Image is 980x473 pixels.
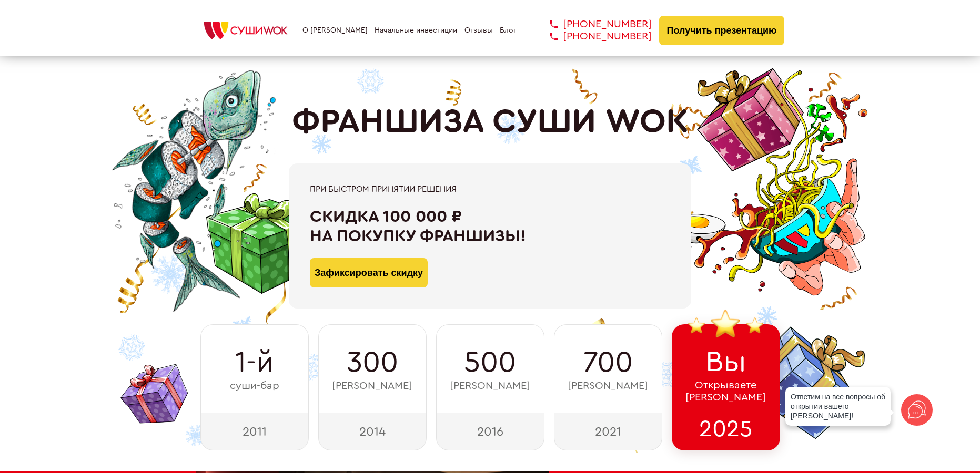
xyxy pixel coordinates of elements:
[785,387,891,426] div: Ответим на все вопросы об открытии вашего [PERSON_NAME]!
[436,413,544,450] div: 2016
[332,380,412,392] span: [PERSON_NAME]
[292,102,689,141] h1: ФРАНШИЗА СУШИ WOK
[310,207,670,246] div: Скидка 100 000 ₽ на покупку франшизы!
[347,346,398,379] span: 300
[310,258,428,287] button: Зафиксировать скидку
[534,30,652,43] a: [PHONE_NUMBER]
[705,345,746,379] span: Вы
[235,346,274,379] span: 1-й
[230,380,279,392] span: суши-бар
[200,413,309,450] div: 2011
[583,346,633,379] span: 700
[568,380,648,392] span: [PERSON_NAME]
[685,379,766,404] span: Открываете [PERSON_NAME]
[464,26,493,35] a: Отзывы
[450,380,530,392] span: [PERSON_NAME]
[302,26,368,35] a: О [PERSON_NAME]
[196,19,296,42] img: СУШИWOK
[554,413,662,450] div: 2021
[375,26,457,35] a: Начальные инвестиции
[500,26,517,35] a: Блог
[464,346,516,379] span: 500
[310,184,670,194] div: При быстром принятии решения
[672,413,780,450] div: 2025
[659,16,785,45] button: Получить презентацию
[318,413,427,450] div: 2014
[534,18,652,30] a: [PHONE_NUMBER]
